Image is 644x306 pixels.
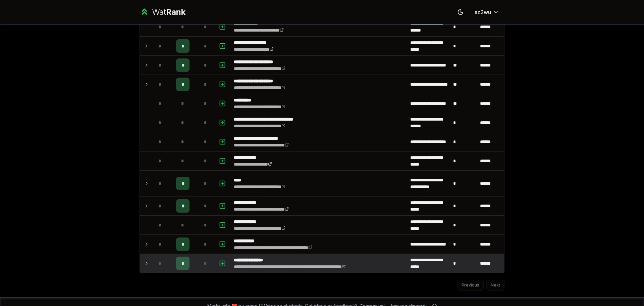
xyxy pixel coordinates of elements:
span: Rank [166,7,185,17]
a: WatRank [140,7,185,17]
button: sz2wu [469,6,504,18]
div: Wat [152,7,185,17]
span: sz2wu [475,8,491,16]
